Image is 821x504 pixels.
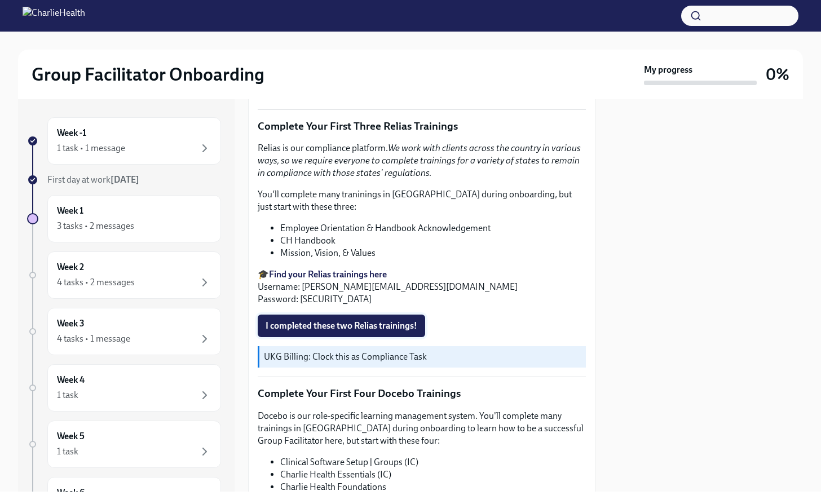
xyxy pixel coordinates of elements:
[27,195,221,242] a: Week 13 tasks • 2 messages
[57,276,135,289] div: 4 tasks • 2 messages
[27,174,221,186] a: First day at work[DATE]
[280,481,586,493] li: Charlie Health Foundations
[57,389,78,401] div: 1 task
[57,317,85,330] h6: Week 3
[644,64,692,76] strong: My progress
[258,142,586,179] p: Relias is our compliance platform.
[57,127,86,139] h6: Week -1
[23,7,85,25] img: CharlieHealth
[47,174,139,185] span: First day at work
[57,445,78,458] div: 1 task
[280,456,586,468] li: Clinical Software Setup | Groups (IC)
[57,430,85,443] h6: Week 5
[27,308,221,355] a: Week 34 tasks • 1 message
[57,142,125,154] div: 1 task • 1 message
[258,315,425,337] button: I completed these two Relias trainings!
[57,261,84,273] h6: Week 2
[258,143,581,178] em: We work with clients across the country in various ways, so we require everyone to complete train...
[57,333,130,345] div: 4 tasks • 1 message
[269,269,387,280] a: Find your Relias trainings here
[266,320,417,331] span: I completed these two Relias trainings!
[27,117,221,165] a: Week -11 task • 1 message
[258,386,586,401] p: Complete Your First Four Docebo Trainings
[280,235,586,247] li: CH Handbook
[27,421,221,468] a: Week 51 task
[280,247,586,259] li: Mission, Vision, & Values
[111,174,139,185] strong: [DATE]
[280,222,586,235] li: Employee Orientation & Handbook Acknowledgement
[57,205,83,217] h6: Week 1
[258,410,586,447] p: Docebo is our role-specific learning management system. You'll complete many trainings in [GEOGRA...
[57,374,85,386] h6: Week 4
[27,251,221,299] a: Week 24 tasks • 2 messages
[258,119,586,134] p: Complete Your First Three Relias Trainings
[258,268,586,306] p: 🎓 Username: [PERSON_NAME][EMAIL_ADDRESS][DOMAIN_NAME] Password: [SECURITY_DATA]
[57,487,85,499] h6: Week 6
[27,364,221,412] a: Week 41 task
[32,63,264,86] h2: Group Facilitator Onboarding
[280,468,586,481] li: Charlie Health Essentials (IC)
[258,188,586,213] p: You'll complete many traninings in [GEOGRAPHIC_DATA] during onboarding, but just start with these...
[264,351,581,363] p: UKG Billing: Clock this as Compliance Task
[57,220,134,232] div: 3 tasks • 2 messages
[766,64,789,85] h3: 0%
